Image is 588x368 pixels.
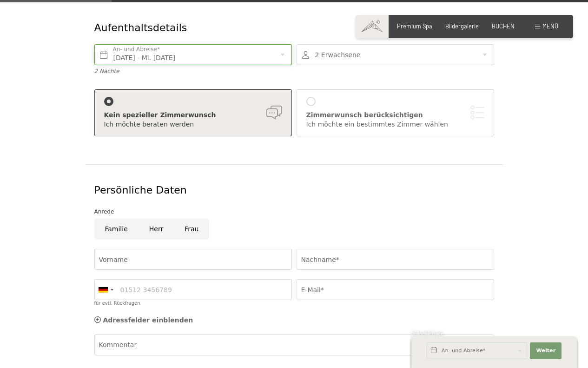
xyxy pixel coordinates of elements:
a: BUCHEN [492,22,515,30]
a: Bildergalerie [445,22,479,30]
span: Weiter [536,347,555,355]
div: 2 Nächte [94,67,292,75]
a: Premium Spa [397,22,432,30]
span: Menü [542,22,558,30]
input: 01512 3456789 [94,279,292,300]
div: Persönliche Daten [94,183,494,198]
span: Schnellanfrage [411,331,443,336]
div: Anrede [94,207,494,216]
div: Ich möchte ein bestimmtes Zimmer wählen [306,120,484,129]
div: Zimmerwunsch berücksichtigen [306,111,484,120]
div: Germany (Deutschland): +49 [95,280,116,300]
label: für evtl. Rückfragen [94,301,140,306]
div: Kein spezieller Zimmerwunsch [104,111,282,120]
div: Aufenthaltsdetails [94,21,427,35]
span: Adressfelder einblenden [103,316,193,324]
button: Weiter [530,342,562,359]
div: Ich möchte beraten werden [104,120,282,129]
